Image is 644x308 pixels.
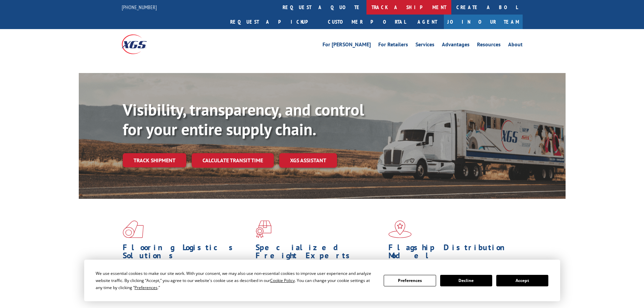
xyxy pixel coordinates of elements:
[256,220,271,238] img: xgs-icon-focused-on-flooring-red
[123,220,144,238] img: xgs-icon-total-supply-chain-intelligence-red
[477,42,501,49] a: Resources
[84,260,560,301] div: Cookie Consent Prompt
[96,270,376,291] div: We use essential cookies to make our site work. With your consent, we may also use non-essential ...
[123,99,364,140] b: Visibility, transparency, and control for your entire supply chain.
[496,275,548,286] button: Accept
[323,42,371,49] a: For [PERSON_NAME]
[415,42,434,49] a: Services
[442,42,470,49] a: Advantages
[270,278,295,283] span: Cookie Policy
[123,153,186,167] a: Track shipment
[225,15,323,29] a: Request a pickup
[323,15,411,29] a: Customer Portal
[388,243,516,263] h1: Flagship Distribution Model
[378,42,408,49] a: For Retailers
[411,15,444,29] a: Agent
[123,243,251,263] h1: Flooring Logistics Solutions
[388,220,412,238] img: xgs-icon-flagship-distribution-model-red
[508,42,523,49] a: About
[122,4,157,10] a: [PHONE_NUMBER]
[192,153,274,168] a: Calculate transit time
[444,15,523,29] a: Join Our Team
[135,285,158,290] span: Preferences
[279,153,337,168] a: XGS ASSISTANT
[384,275,436,286] button: Preferences
[256,243,383,263] h1: Specialized Freight Experts
[440,275,492,286] button: Decline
